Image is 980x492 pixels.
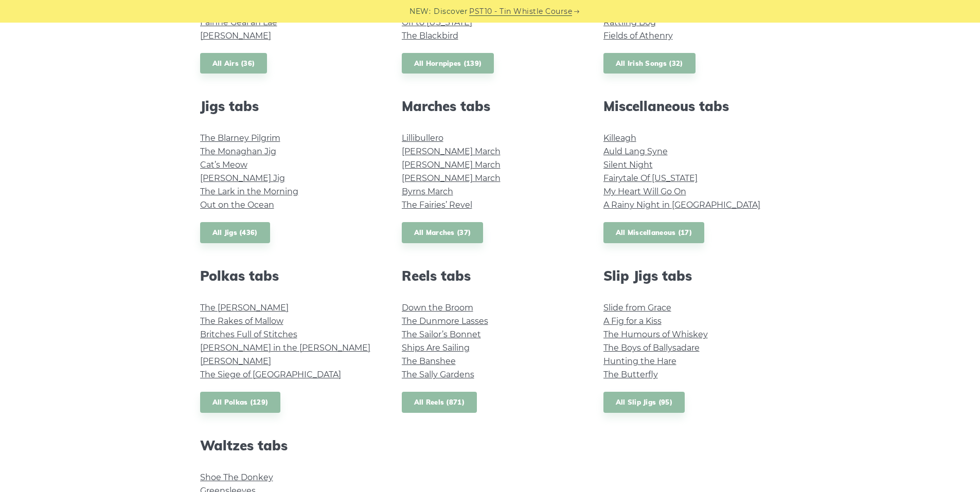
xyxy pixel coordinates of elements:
a: Silent Night [603,160,653,170]
a: My Heart Will Go On [603,187,686,196]
a: A Rainy Night in [GEOGRAPHIC_DATA] [603,200,760,210]
a: The Banshee [402,356,456,366]
a: Fields of Athenry [603,31,673,41]
a: Killeagh [603,133,636,143]
a: [PERSON_NAME] [200,356,271,366]
a: The Butterfly [603,370,658,379]
a: Fairytale Of [US_STATE] [603,173,698,183]
a: [PERSON_NAME] March [402,147,501,156]
a: Lillibullero [402,133,443,143]
a: Byrns March [402,187,453,196]
a: The Boys of Ballysadare [603,343,700,353]
a: Out on the Ocean [200,200,274,210]
a: [PERSON_NAME] March [402,160,501,170]
a: The Sally Gardens [402,370,474,379]
a: [PERSON_NAME] [200,31,271,41]
a: Britches Full of Stitches [200,330,297,339]
h2: Slip Jigs tabs [603,268,780,284]
a: The Fairies’ Revel [402,200,472,210]
a: The Blarney Pilgrim [200,133,280,143]
a: Ships Are Sailing [402,343,470,353]
h2: Waltzes tabs [200,438,377,453]
a: The Blackbird [402,31,458,41]
span: NEW: [409,6,431,17]
a: The Humours of Whiskey [603,330,708,339]
a: Cat’s Meow [200,160,247,170]
h2: Jigs tabs [200,98,377,114]
a: Fáinne Geal an Lae [200,17,277,27]
a: The Monaghan Jig [200,147,276,156]
a: All Hornpipes (139) [402,53,494,74]
a: All Slip Jigs (95) [603,392,685,413]
a: Down the Broom [402,303,473,313]
a: All Reels (871) [402,392,477,413]
a: Hunting the Hare [603,356,676,366]
a: All Marches (37) [402,222,484,243]
a: The [PERSON_NAME] [200,303,289,313]
a: The Dunmore Lasses [402,316,488,326]
a: Auld Lang Syne [603,147,668,156]
a: The Siege of [GEOGRAPHIC_DATA] [200,370,341,379]
a: The Lark in the Morning [200,187,298,196]
a: [PERSON_NAME] in the [PERSON_NAME] [200,343,370,353]
a: Slide from Grace [603,303,671,313]
a: All Jigs (436) [200,222,270,243]
h2: Marches tabs [402,98,579,114]
h2: Miscellaneous tabs [603,98,780,114]
a: Shoe The Donkey [200,472,273,482]
a: All Polkas (129) [200,392,281,413]
a: The Sailor’s Bonnet [402,330,481,339]
a: All Miscellaneous (17) [603,222,705,243]
span: Discover [434,6,468,17]
a: Rattling Bog [603,17,656,27]
a: Off to [US_STATE] [402,17,472,27]
a: [PERSON_NAME] Jig [200,173,285,183]
h2: Reels tabs [402,268,579,284]
a: PST10 - Tin Whistle Course [469,6,572,17]
a: [PERSON_NAME] March [402,173,501,183]
a: All Irish Songs (32) [603,53,696,74]
h2: Polkas tabs [200,268,377,284]
a: All Airs (36) [200,53,268,74]
a: The Rakes of Mallow [200,316,283,326]
a: A Fig for a Kiss [603,316,662,326]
